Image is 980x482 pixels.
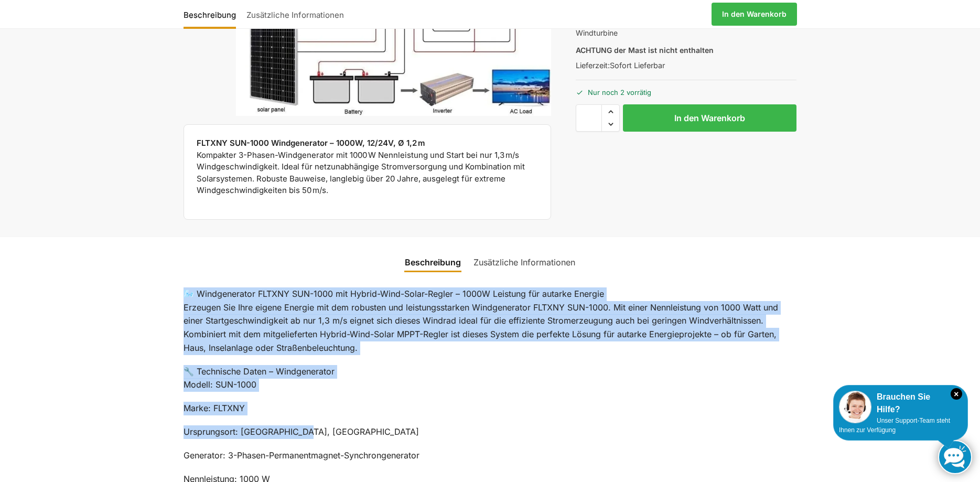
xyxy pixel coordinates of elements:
a: Beschreibung [184,2,241,27]
i: Schließen [951,388,962,400]
p: Ursprungsort: [GEOGRAPHIC_DATA], [GEOGRAPHIC_DATA] [184,425,797,439]
span: Unser Support-Team steht Ihnen zur Verfügung [839,417,950,434]
a: Zusätzliche Informationen [467,250,581,275]
iframe: Sicherer Rahmen für schnelle Bezahlvorgänge [574,138,799,167]
input: Produktmenge [576,104,602,132]
p: 🌬️ Windgenerator FLTXNY SUN-1000 mit Hybrid-Wind-Solar-Regler – 1000W Leistung für autarke Energi... [184,287,797,355]
span: Lieferzeit: [576,61,665,70]
div: Brauchen Sie Hilfe? [839,391,962,416]
span: Reduce quantity [602,117,619,131]
a: In den Warenkorb [712,3,797,26]
img: Customer service [839,391,871,423]
strong: FLTXNY SUN-1000 Windgenerator – 1000W, 12/24V, Ø 1,2 m [197,138,425,148]
p: Generator: 3-Phasen-Permanentmagnet-Synchrongenerator [184,449,797,463]
p: Marke: FLTXNY [184,402,797,415]
button: In den Warenkorb [623,104,796,132]
a: Zusätzliche Informationen [241,2,349,27]
a: Beschreibung [399,250,467,275]
p: Nur noch 2 vorrätig [576,80,796,98]
span: Sofort Lieferbar [610,61,665,70]
p: 🔧 Technische Daten – Windgenerator Modell: SUN-1000 [184,365,797,392]
strong: ACHTUNG der Mast ist nicht enthalten [576,46,714,55]
p: Kompakter 3-Phasen-Windgenerator mit 1000 W Nennleistung und Start bei nur 1,3 m/s Windgeschwindi... [197,137,539,197]
p: Windturbine [576,27,796,38]
span: Increase quantity [602,105,619,119]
